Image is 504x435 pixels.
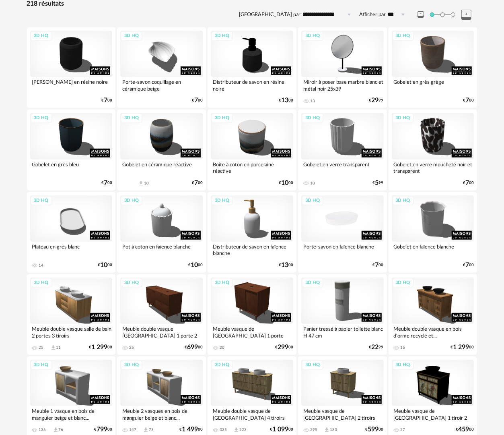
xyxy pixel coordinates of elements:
[31,196,52,206] div: 3D HQ
[39,263,44,268] div: 14
[121,113,142,123] div: 3D HQ
[392,324,474,340] div: Meuble double vasque en bois d'orme recyclé et...
[129,427,136,432] div: 147
[392,159,474,176] div: Gobelet en verre moucheté noir et transparent
[465,180,469,186] span: 7
[129,345,134,350] div: 25
[239,427,247,432] div: 223
[211,196,233,206] div: 3D HQ
[211,159,293,176] div: Boîte à coton en porcelaine réactive
[211,406,293,422] div: Meuble double vasque de [GEOGRAPHIC_DATA] 4 tiroirs
[89,345,112,350] div: € 00
[30,406,113,422] div: Meuble 1 vasque en bois de manguier beige et blanc...
[401,427,405,432] div: 27
[104,180,107,186] span: 7
[301,242,384,258] div: Porte-savon en faïence blanche
[392,113,414,123] div: 3D HQ
[324,427,330,433] span: Download icon
[50,345,56,351] span: Download icon
[401,345,405,350] div: 15
[220,345,224,350] div: 20
[117,110,206,190] a: 3D HQ Gobelet en céramique réactive Download icon 10 €700
[465,98,469,103] span: 7
[330,427,337,432] div: 183
[239,11,301,18] label: [GEOGRAPHIC_DATA] par
[117,27,206,108] a: 3D HQ Porte-savon coquillage en céramique beige €700
[31,278,52,288] div: 3D HQ
[31,113,52,123] div: 3D HQ
[368,427,379,432] span: 599
[279,180,293,186] div: € 00
[281,98,288,103] span: 13
[208,274,296,355] a: 3D HQ Meuble vasque de [GEOGRAPHIC_DATA] 1 porte coulissante 20 €29900
[279,98,293,103] div: € 00
[463,180,474,186] div: € 00
[366,427,384,432] div: € 00
[279,263,293,268] div: € 00
[392,278,414,288] div: 3D HQ
[91,345,107,350] span: 1 299
[298,27,387,108] a: 3D HQ Miroir à poser base marbre blanc et métal noir 25x39 13 €2999
[39,345,44,350] div: 25
[53,427,59,433] span: Download icon
[272,427,288,432] span: 1 099
[372,345,379,350] span: 22
[120,324,203,340] div: Meuble double vasque [GEOGRAPHIC_DATA] 1 porte 2 tiroirs
[98,263,112,268] div: € 00
[301,159,384,176] div: Gobelet en verre transparent
[120,406,203,422] div: Meuble 2 vasques en bois de manguier beige et blanc...
[392,242,474,258] div: Gobelet en faïence blanche
[211,242,293,258] div: Distributeur de savon en faïence blanche
[301,77,384,93] div: Miroir à poser base marbre blanc et métal noir 25x39
[281,263,288,268] span: 13
[369,345,384,350] div: € 99
[278,345,288,350] span: 299
[179,427,203,432] div: € 00
[302,113,323,123] div: 3D HQ
[104,98,107,103] span: 7
[298,274,387,355] a: 3D HQ Panier tressé à papier toilette blanc H 47 cm €2299
[463,98,474,103] div: € 00
[392,31,414,41] div: 3D HQ
[117,192,206,273] a: 3D HQ Pot à coton en faïence blanche €1000
[369,98,384,103] div: € 99
[211,324,293,340] div: Meuble vasque de [GEOGRAPHIC_DATA] 1 porte coulissante
[187,345,198,350] span: 699
[302,278,323,288] div: 3D HQ
[27,274,116,355] a: 3D HQ Meuble double vasque salle de bain 2 portes 3 tiroirs 25 Download icon 11 €1 29900
[298,192,387,273] a: 3D HQ Porte-savon en faïence blanche €700
[373,263,384,268] div: € 00
[31,360,52,370] div: 3D HQ
[144,181,149,186] div: 10
[211,278,233,288] div: 3D HQ
[191,263,198,268] span: 10
[220,427,227,432] div: 325
[465,263,469,268] span: 7
[310,181,315,186] div: 10
[208,110,296,190] a: 3D HQ Boîte à coton en porcelaine réactive €1000
[97,427,107,432] span: 799
[194,98,198,103] span: 7
[301,324,384,340] div: Panier tressé à papier toilette blanc H 47 cm
[310,427,317,432] div: 295
[392,360,414,370] div: 3D HQ
[30,77,113,93] div: [PERSON_NAME] en résine noire
[392,77,474,93] div: Gobelet en grès grège
[56,345,61,350] div: 11
[120,242,203,258] div: Pot à coton en faïence blanche
[27,27,116,108] a: 3D HQ [PERSON_NAME] en résine noire €700
[392,406,474,422] div: Meuble vasque de [GEOGRAPHIC_DATA] 1 tiroir 2 portes...
[310,99,315,104] div: 13
[389,192,477,273] a: 3D HQ Gobelet en faïence blanche €700
[211,77,293,93] div: Distributeur de savon en résine noire
[39,427,46,432] div: 136
[59,427,64,432] div: 76
[121,278,142,288] div: 3D HQ
[94,427,112,432] div: € 00
[101,98,112,103] div: € 00
[298,110,387,190] a: 3D HQ Gobelet en verre transparent 10 €599
[101,180,112,186] div: € 00
[302,31,323,41] div: 3D HQ
[121,360,142,370] div: 3D HQ
[120,159,203,176] div: Gobelet en céramique réactive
